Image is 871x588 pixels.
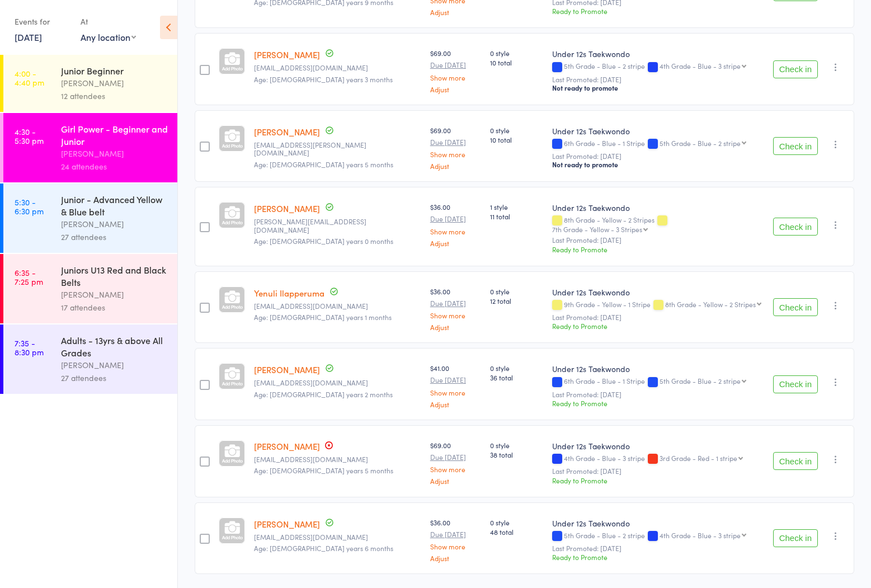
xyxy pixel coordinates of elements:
[61,301,168,314] div: 17 attendees
[552,286,764,298] div: Under 12s Taekwondo
[552,467,764,475] small: Last Promoted: [DATE]
[490,58,544,67] span: 10 total
[552,216,764,233] div: 8th Grade - Yellow - 2 Stripes
[254,126,320,138] a: [PERSON_NAME]
[430,389,481,396] a: Show more
[254,203,320,214] a: [PERSON_NAME]
[61,123,168,147] div: Girl Power - Beginner and Junior
[552,552,764,562] div: Ready to Promote
[490,363,544,373] span: 0 style
[254,465,393,475] span: Age: [DEMOGRAPHIC_DATA] years 5 months
[773,529,818,547] button: Check in
[490,48,544,58] span: 0 style
[552,76,764,83] small: Last Promoted: [DATE]
[15,338,44,356] time: 7:35 - 8:30 pm
[490,373,544,382] span: 36 total
[430,530,481,538] small: Due [DATE]
[61,193,168,218] div: Junior - Advanced Yellow & Blue belt
[61,64,168,77] div: Junior Beginner
[773,218,818,236] button: Check in
[490,135,544,144] span: 10 total
[430,286,481,331] div: $36.00
[552,300,764,310] div: 9th Grade - Yellow - 1 Stripe
[81,31,136,43] div: Any location
[552,202,764,213] div: Under 12s Taekwondo
[430,162,481,170] a: Adjust
[552,48,764,59] div: Under 12s Taekwondo
[430,477,481,484] a: Adjust
[61,160,168,173] div: 24 attendees
[773,60,818,78] button: Check in
[490,125,544,135] span: 0 style
[3,113,177,182] a: 4:30 -5:30 pmGirl Power - Beginner and Junior[PERSON_NAME]24 attendees
[430,48,481,92] div: $69.00
[430,239,481,247] a: Adjust
[430,554,481,562] a: Adjust
[3,55,177,112] a: 4:00 -4:40 pmJunior Beginner[PERSON_NAME]12 attendees
[430,299,481,307] small: Due [DATE]
[254,141,421,157] small: Lauren.kermeen@live.com.au
[490,296,544,305] span: 12 total
[15,197,44,215] time: 5:30 - 6:30 pm
[773,137,818,155] button: Check in
[552,244,764,254] div: Ready to Promote
[254,440,320,452] a: [PERSON_NAME]
[430,150,481,158] a: Show more
[490,450,544,459] span: 38 total
[773,298,818,316] button: Check in
[430,323,481,331] a: Adjust
[552,454,764,464] div: 4th Grade - Blue - 3 stripe
[773,452,818,470] button: Check in
[430,74,481,81] a: Show more
[15,69,44,87] time: 4:00 - 4:40 pm
[254,543,393,553] span: Age: [DEMOGRAPHIC_DATA] years 6 months
[552,6,764,16] div: Ready to Promote
[430,440,481,484] div: $69.00
[552,225,642,233] div: 7th Grade - Yellow - 3 Stripes
[552,83,764,92] div: Not ready to promote
[430,202,481,246] div: $36.00
[430,376,481,384] small: Due [DATE]
[660,531,741,539] div: 4th Grade - Blue - 3 stripe
[254,518,320,530] a: [PERSON_NAME]
[3,254,177,323] a: 6:35 -7:25 pmJuniors U13 Red and Black Belts[PERSON_NAME]17 attendees
[61,334,168,359] div: Adults - 13yrs & above All Grades
[61,90,168,102] div: 12 attendees
[552,476,764,485] div: Ready to Promote
[430,61,481,69] small: Due [DATE]
[552,139,764,149] div: 6th Grade - Blue - 1 Stripe
[81,12,136,31] div: At
[254,533,421,541] small: Neenuabraham85@gmail.com
[430,215,481,223] small: Due [DATE]
[430,86,481,93] a: Adjust
[254,389,393,399] span: Age: [DEMOGRAPHIC_DATA] years 2 months
[552,544,764,552] small: Last Promoted: [DATE]
[552,152,764,160] small: Last Promoted: [DATE]
[552,321,764,331] div: Ready to Promote
[15,12,69,31] div: Events for
[552,398,764,408] div: Ready to Promote
[15,31,42,43] a: [DATE]
[552,377,764,387] div: 6th Grade - Blue - 1 Stripe
[430,228,481,235] a: Show more
[15,127,44,145] time: 4:30 - 5:30 pm
[660,377,741,384] div: 5th Grade - Blue - 2 stripe
[552,125,764,137] div: Under 12s Taekwondo
[430,125,481,170] div: $69.00
[254,64,421,72] small: firebec@hotmail.com
[61,218,168,231] div: [PERSON_NAME]
[254,49,320,60] a: [PERSON_NAME]
[490,202,544,211] span: 1 style
[430,8,481,16] a: Adjust
[430,138,481,146] small: Due [DATE]
[3,324,177,394] a: 7:35 -8:30 pmAdults - 13yrs & above All Grades[PERSON_NAME]27 attendees
[61,288,168,301] div: [PERSON_NAME]
[665,300,756,308] div: 8th Grade - Yellow - 2 Stripes
[552,440,764,451] div: Under 12s Taekwondo
[773,375,818,393] button: Check in
[430,312,481,319] a: Show more
[552,518,764,529] div: Under 12s Taekwondo
[61,231,168,243] div: 27 attendees
[552,62,764,72] div: 5th Grade - Blue - 2 stripe
[254,236,393,246] span: Age: [DEMOGRAPHIC_DATA] years 0 months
